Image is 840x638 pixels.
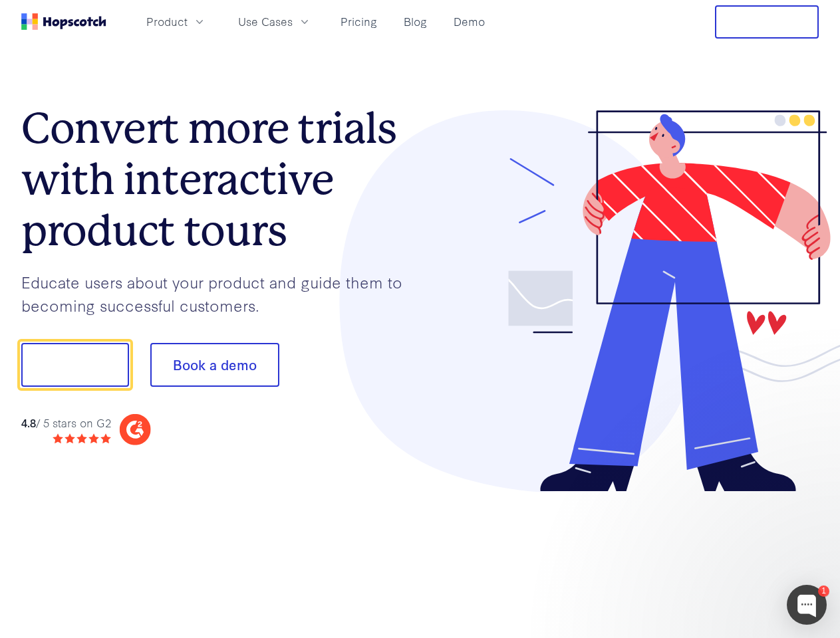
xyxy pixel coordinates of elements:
button: Product [138,11,214,33]
p: Educate users about your product and guide them to becoming successful customers. [21,270,420,316]
a: Demo [448,11,490,33]
a: Blog [398,11,432,33]
span: Product [146,13,188,30]
div: / 5 stars on G2 [21,415,111,431]
h1: Convert more trials with interactive product tours [21,103,420,256]
span: Use Cases [238,13,293,30]
a: Home [21,13,106,30]
div: 1 [818,585,829,597]
strong: 4.8 [21,415,36,430]
button: Show me! [21,343,129,387]
button: Free Trial [715,5,819,39]
button: Book a demo [150,343,279,387]
button: Use Cases [230,11,319,33]
a: Pricing [335,11,382,33]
